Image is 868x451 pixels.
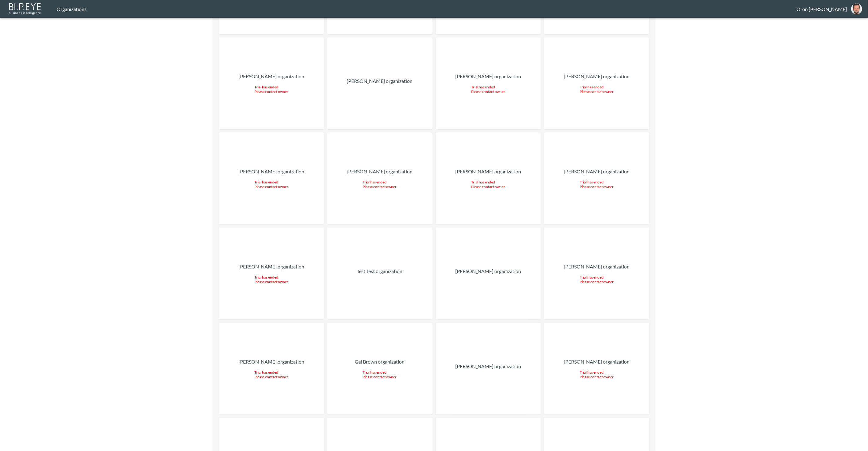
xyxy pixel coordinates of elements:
[254,85,288,94] div: Trial has ended Please contact owner
[455,363,521,370] p: [PERSON_NAME] organization
[564,358,630,365] p: [PERSON_NAME] organization
[471,180,505,189] div: Trial has ended Please contact owner
[254,370,288,379] div: Trial has ended Please contact owner
[254,275,288,284] div: Trial has ended Please contact owner
[455,268,521,275] p: [PERSON_NAME] organization
[347,77,413,85] p: [PERSON_NAME] organization
[580,370,614,379] div: Trial has ended Please contact owner
[238,168,304,175] p: [PERSON_NAME] organization
[363,370,397,379] div: Trial has ended Please contact owner
[8,2,43,15] img: bipeye-logo
[796,6,847,12] div: Oron [PERSON_NAME]
[238,73,304,80] p: [PERSON_NAME] organization
[455,168,521,175] p: [PERSON_NAME] organization
[580,180,614,189] div: Trial has ended Please contact owner
[471,85,505,94] div: Trial has ended Please contact owner
[564,73,630,80] p: [PERSON_NAME] organization
[363,180,397,189] div: Trial has ended Please contact owner
[580,85,614,94] div: Trial has ended Please contact owner
[564,263,630,270] p: [PERSON_NAME] organization
[564,168,630,175] p: [PERSON_NAME] organization
[847,2,866,16] button: oron@bipeye.com
[455,73,521,80] p: [PERSON_NAME] organization
[347,168,413,175] p: [PERSON_NAME] organization
[254,180,288,189] div: Trial has ended Please contact owner
[238,358,304,365] p: [PERSON_NAME] organization
[580,275,614,284] div: Trial has ended Please contact owner
[851,3,862,14] img: f7df4f0b1e237398fe25aedd0497c453
[355,358,405,365] p: Gal Brown organization
[357,268,403,275] p: Test Test organization
[238,263,304,270] p: [PERSON_NAME] organization
[57,6,796,12] div: Organizations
